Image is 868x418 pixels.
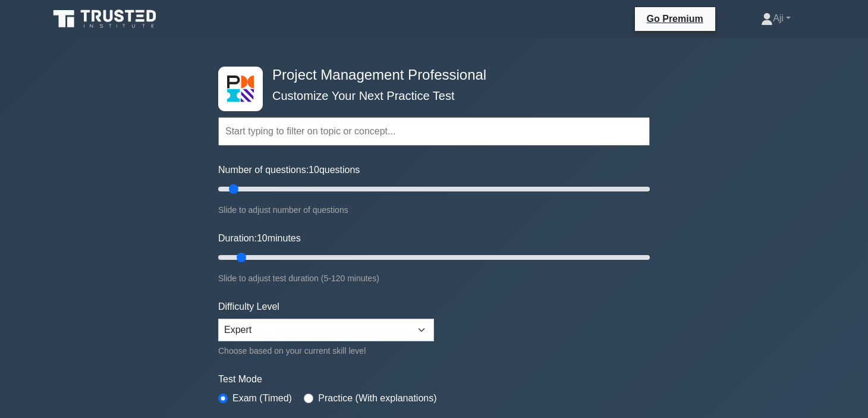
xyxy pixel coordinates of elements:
[218,372,650,386] label: Test Mode
[232,391,292,406] label: Exam (Timed)
[309,165,319,175] span: 10
[218,203,650,217] div: Slide to adjust number of questions
[218,271,650,285] div: Slide to adjust test duration (5-120 minutes)
[640,11,710,26] a: Go Premium
[268,67,592,84] h4: Project Management Professional
[257,233,268,243] span: 10
[218,344,434,358] div: Choose based on your current skill level
[218,163,360,177] label: Number of questions: questions
[318,391,436,406] label: Practice (With explanations)
[218,231,301,246] label: Duration: minutes
[218,300,279,314] label: Difficulty Level
[218,117,650,146] input: Start typing to filter on topic or concept...
[732,7,819,30] a: Aji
